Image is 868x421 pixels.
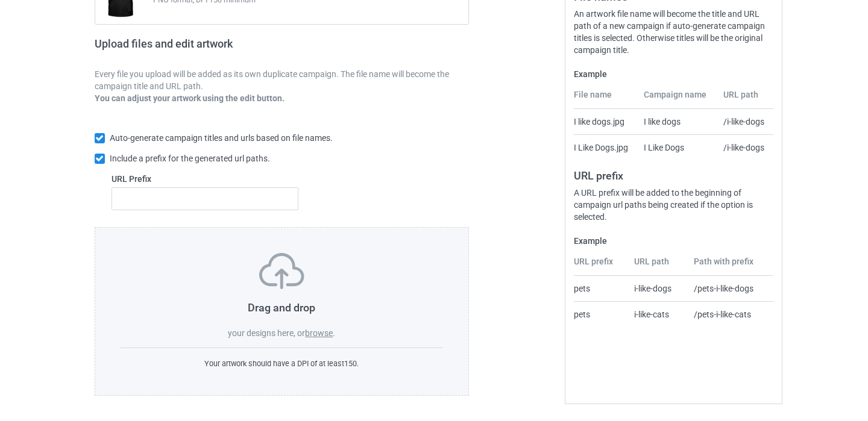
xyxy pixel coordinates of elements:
[637,109,717,134] td: I like dogs
[228,328,305,338] span: your designs here, or
[574,8,773,56] div: An artwork file name will become the title and URL path of a new campaign if auto-generate campai...
[574,276,628,301] td: pets
[627,301,687,327] td: i-like-cats
[574,68,773,80] label: Example
[637,134,717,160] td: I Like Dogs
[121,301,444,314] h3: Drag and drop
[717,134,773,160] td: /i-like-dogs
[574,235,773,247] label: Example
[259,253,304,289] img: svg+xml;base64,PD94bWwgdmVyc2lvbj0iMS4wIiBlbmNvZGluZz0iVVRGLTgiPz4KPHN2ZyB3aWR0aD0iNzVweCIgaGVpZ2...
[574,301,628,327] td: pets
[717,89,773,109] th: URL path
[687,255,773,276] th: Path with prefix
[717,109,773,134] td: /i-like-dogs
[687,276,773,301] td: /pets-i-like-dogs
[574,109,637,134] td: I like dogs.jpg
[574,89,637,109] th: File name
[305,328,333,338] label: browse
[574,187,773,223] div: A URL prefix will be added to the beginning of campaign url paths being created if the option is ...
[687,301,773,327] td: /pets-i-like-cats
[574,255,628,276] th: URL prefix
[574,169,773,182] h3: URL prefix
[627,255,687,276] th: URL path
[95,37,319,60] h2: Upload files and edit artwork
[627,276,687,301] td: i-like-dogs
[112,173,299,185] label: URL Prefix
[637,89,717,109] th: Campaign name
[110,154,270,163] span: Include a prefix for the generated url paths.
[110,133,333,143] span: Auto-generate campaign titles and urls based on file names.
[333,328,335,338] span: .
[95,68,470,92] p: Every file you upload will be added as its own duplicate campaign. The file name will become the ...
[204,359,359,368] span: Your artwork should have a DPI of at least 150 .
[95,93,285,103] b: You can adjust your artwork using the edit button.
[574,134,637,160] td: I Like Dogs.jpg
